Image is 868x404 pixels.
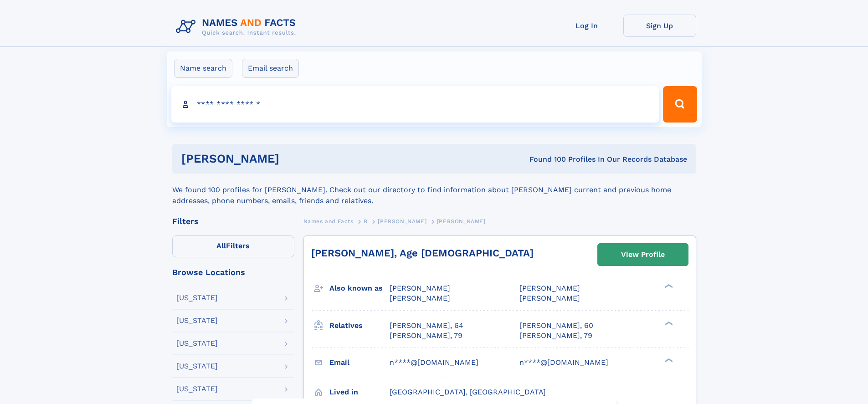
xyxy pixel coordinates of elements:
[519,321,593,331] a: [PERSON_NAME], 60
[390,388,546,396] span: [GEOGRAPHIC_DATA], [GEOGRAPHIC_DATA]
[172,235,294,257] label: Filters
[390,294,450,302] span: [PERSON_NAME]
[181,153,405,164] h1: [PERSON_NAME]
[663,320,673,326] div: ❯
[550,15,623,37] a: Log In
[519,284,580,292] span: [PERSON_NAME]
[364,215,368,227] a: B
[176,385,218,393] div: [US_STATE]
[172,15,303,39] img: Logo Names and Facts
[329,355,390,370] h3: Email
[519,331,592,341] a: [PERSON_NAME], 79
[390,321,463,331] a: [PERSON_NAME], 64
[329,318,390,333] h3: Relatives
[519,294,580,302] span: [PERSON_NAME]
[172,174,696,206] div: We found 100 profiles for [PERSON_NAME]. Check out our directory to find information about [PERSO...
[378,218,426,225] span: [PERSON_NAME]
[176,340,218,347] div: [US_STATE]
[216,241,226,250] span: All
[390,331,462,341] a: [PERSON_NAME], 79
[174,59,232,78] label: Name search
[623,15,696,37] a: Sign Up
[329,281,390,296] h3: Also known as
[663,86,697,123] button: Search Button
[663,283,673,289] div: ❯
[621,244,665,265] div: View Profile
[663,357,673,363] div: ❯
[404,154,687,164] div: Found 100 Profiles In Our Records Database
[329,384,390,400] h3: Lived in
[176,363,218,370] div: [US_STATE]
[303,215,354,227] a: Names and Facts
[172,217,294,225] div: Filters
[311,247,534,259] a: [PERSON_NAME], Age [DEMOGRAPHIC_DATA]
[378,215,426,227] a: [PERSON_NAME]
[390,284,450,292] span: [PERSON_NAME]
[176,317,218,324] div: [US_STATE]
[437,218,486,225] span: [PERSON_NAME]
[171,86,659,123] input: search input
[364,218,368,225] span: B
[176,294,218,302] div: [US_STATE]
[172,268,294,276] div: Browse Locations
[242,59,299,78] label: Email search
[598,244,688,266] a: View Profile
